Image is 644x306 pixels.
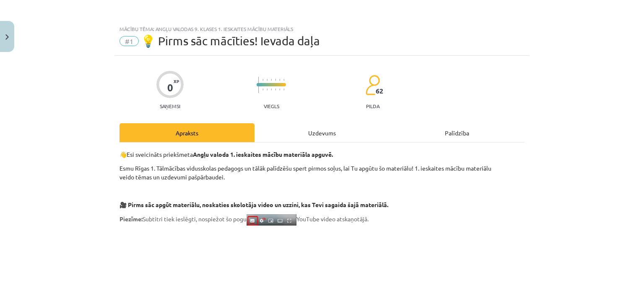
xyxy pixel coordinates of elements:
[283,88,284,91] img: icon-short-line-57e1e144782c952c97e751825c79c345078a6d821885a25fce030b3d8c18986b.svg
[271,79,272,81] img: icon-short-line-57e1e144782c952c97e751825c79c345078a6d821885a25fce030b3d8c18986b.svg
[119,164,525,182] p: Esmu Rīgas 1. Tālmācības vidusskolas pedagogs un tālāk palīdzēšu spert pirmos soļus, lai Tu apgūt...
[254,123,390,142] div: Uzdevums
[262,88,263,91] img: icon-short-line-57e1e144782c952c97e751825c79c345078a6d821885a25fce030b3d8c18986b.svg
[275,79,276,81] img: icon-short-line-57e1e144782c952c97e751825c79c345078a6d821885a25fce030b3d8c18986b.svg
[262,79,263,81] img: icon-short-line-57e1e144782c952c97e751825c79c345078a6d821885a25fce030b3d8c18986b.svg
[119,26,525,32] div: Mācību tēma: Angļu valodas 9. klases 1. ieskaites mācību materiāls
[376,87,383,95] span: 62
[174,79,179,83] span: XP
[141,34,320,48] span: 💡 Pirms sāc mācīties! Ievada daļa
[119,215,369,223] span: Subtitri tiek ieslēgti, nospiežot šo pogu YouTube video atskaņotājā.
[264,103,279,109] p: Viegls
[119,150,127,158] strong: 👋
[258,77,259,93] img: icon-long-line-d9ea69661e0d244f92f715978eff75569469978d946b2353a9bb055b3ed8787d.svg
[267,88,267,91] img: icon-short-line-57e1e144782c952c97e751825c79c345078a6d821885a25fce030b3d8c18986b.svg
[5,34,9,40] img: icon-close-lesson-0947bae3869378f0d4975bcd49f059093ad1ed9edebbc8119c70593378902aed.svg
[275,88,276,91] img: icon-short-line-57e1e144782c952c97e751825c79c345078a6d821885a25fce030b3d8c18986b.svg
[267,79,267,81] img: icon-short-line-57e1e144782c952c97e751825c79c345078a6d821885a25fce030b3d8c18986b.svg
[156,103,184,109] p: Saņemsi
[365,75,380,96] img: students-c634bb4e5e11cddfef0936a35e636f08e4e9abd3cc4e673bd6f9a4125e45ecb1.svg
[167,82,173,93] div: 0
[390,123,525,142] div: Palīdzība
[119,36,139,46] span: #1
[119,201,388,208] strong: 🎥 Pirms sāc apgūt materiālu, noskaties skolotāja video un uzzini, kas Tevi sagaida šajā materiālā.
[119,123,254,142] div: Apraksts
[279,88,280,91] img: icon-short-line-57e1e144782c952c97e751825c79c345078a6d821885a25fce030b3d8c18986b.svg
[193,150,333,158] strong: Angļu valoda 1. ieskaites mācību materiāla apguvē.
[271,88,272,91] img: icon-short-line-57e1e144782c952c97e751825c79c345078a6d821885a25fce030b3d8c18986b.svg
[283,79,284,81] img: icon-short-line-57e1e144782c952c97e751825c79c345078a6d821885a25fce030b3d8c18986b.svg
[119,215,143,223] strong: Piezīme:
[119,150,525,159] p: Esi sveicināts priekšmeta
[279,79,280,81] img: icon-short-line-57e1e144782c952c97e751825c79c345078a6d821885a25fce030b3d8c18986b.svg
[366,103,379,109] p: pilda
